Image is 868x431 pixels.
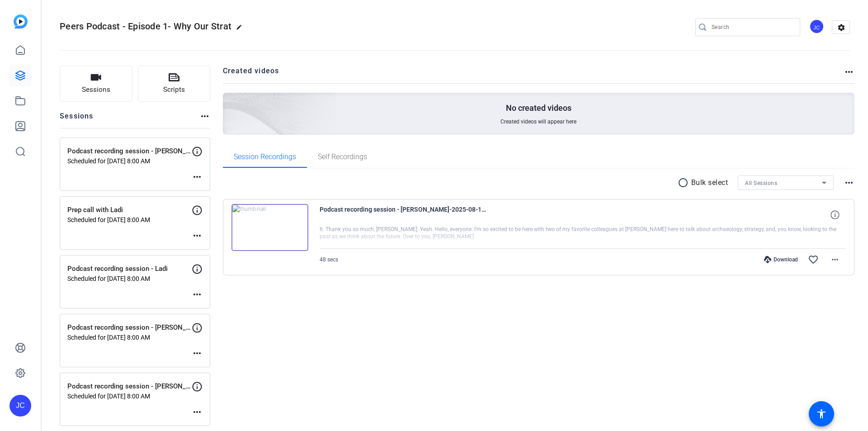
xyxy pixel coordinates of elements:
div: JC [9,395,31,417]
mat-icon: radio_button_unchecked [678,177,691,188]
span: Peers Podcast - Episode 1- Why Our Strat [60,21,231,32]
img: Creted videos background [122,3,337,199]
p: Scheduled for [DATE] 8:00 AM [67,393,192,400]
mat-icon: more_horiz [192,348,203,359]
h2: Sessions [60,111,94,128]
mat-icon: more_horiz [830,254,840,265]
mat-icon: more_horiz [192,407,203,417]
input: Search [712,22,793,33]
mat-icon: more_horiz [192,289,203,300]
span: Sessions [82,85,110,95]
span: Scripts [163,85,185,95]
p: Scheduled for [DATE] 8:00 AM [67,275,192,282]
p: Bulk select [691,177,728,188]
p: No created videos [506,103,571,114]
span: Podcast recording session - [PERSON_NAME]-2025-08-13-10-37-16-372-1 [320,204,487,226]
mat-icon: more_horiz [192,230,203,241]
ngx-avatar: Jessica Cheng [809,19,825,35]
span: All Sessions [745,180,777,186]
p: Podcast recording session - [PERSON_NAME] [67,322,192,333]
span: Created videos will appear here [500,118,576,125]
mat-icon: more_horiz [192,171,203,182]
mat-icon: edit [236,24,247,35]
button: Sessions [60,66,132,102]
mat-icon: more_horiz [199,111,210,122]
button: Scripts [138,66,211,102]
p: Scheduled for [DATE] 8:00 AM [67,216,192,223]
img: blue-gradient.svg [14,14,28,28]
mat-icon: more_horiz [844,177,854,188]
p: Podcast recording session - [PERSON_NAME] [67,146,192,156]
h2: Created videos [223,66,844,83]
div: Download [759,256,802,263]
mat-icon: settings [832,21,850,34]
p: Podcast recording session - Ladi [67,264,192,274]
p: Scheduled for [DATE] 8:00 AM [67,157,192,165]
mat-icon: favorite_border [808,254,819,265]
img: thumb-nail [231,204,308,251]
mat-icon: accessibility [816,408,827,419]
p: Prep call with Ladi [67,205,192,215]
div: JC [809,19,824,34]
p: Scheduled for [DATE] 8:00 AM [67,334,192,341]
span: Session Recordings [234,153,296,161]
span: Self Recordings [318,153,367,161]
mat-icon: more_horiz [844,66,854,77]
span: 48 secs [320,256,338,263]
p: Podcast recording session - [PERSON_NAME] [67,381,192,392]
